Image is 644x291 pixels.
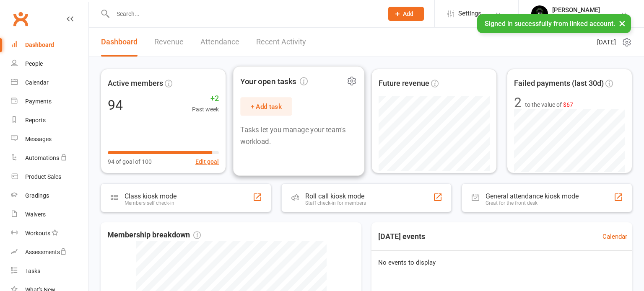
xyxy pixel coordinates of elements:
[11,54,88,73] a: People
[602,232,627,242] a: Calendar
[125,192,177,200] div: Class kiosk mode
[110,8,377,20] input: Search...
[615,14,630,32] button: ×
[154,28,184,57] a: Revenue
[25,136,52,142] div: Messages
[597,37,616,47] span: [DATE]
[25,192,49,199] div: Gradings
[525,100,573,109] span: to the value of
[240,75,308,88] span: Your open tasks
[11,186,88,205] a: Gradings
[11,92,88,111] a: Payments
[305,192,366,200] div: Roll call kiosk mode
[192,93,219,105] span: +2
[25,211,46,218] div: Waivers
[108,98,123,112] div: 94
[531,5,548,22] img: thumb_image1716960047.png
[11,224,88,243] a: Workouts
[563,101,573,108] span: $67
[125,200,177,206] div: Members self check-in
[458,4,481,23] span: Settings
[25,79,49,86] div: Calendar
[107,229,201,241] span: Membership breakdown
[305,200,366,206] div: Staff check-in for members
[25,268,40,274] div: Tasks
[25,41,54,48] div: Dashboard
[379,77,429,90] span: Future revenue
[195,157,219,166] button: Edit goal
[485,20,615,28] span: Signed in successfully from linked account.
[25,117,46,124] div: Reports
[552,6,608,14] div: [PERSON_NAME]
[25,60,43,67] div: People
[101,28,138,57] a: Dashboard
[11,36,88,54] a: Dashboard
[11,149,88,167] a: Automations
[108,77,163,90] span: Active members
[514,77,604,90] span: Failed payments (last 30d)
[11,262,88,281] a: Tasks
[11,167,88,186] a: Product Sales
[25,230,50,237] div: Workouts
[11,243,88,262] a: Assessments
[25,155,59,161] div: Automations
[11,73,88,92] a: Calendar
[486,200,579,206] div: Great for the front desk
[371,229,432,244] h3: [DATE] events
[11,205,88,224] a: Waivers
[240,97,292,116] button: + Add task
[108,157,152,166] span: 94 of goal of 100
[10,8,31,29] a: Clubworx
[403,10,413,17] span: Add
[256,28,306,57] a: Recent Activity
[486,192,579,200] div: General attendance kiosk mode
[25,173,61,180] div: Product Sales
[514,96,522,109] div: 2
[240,124,357,147] p: Tasks let you manage your team's workload.
[25,249,67,255] div: Assessments
[200,28,239,57] a: Attendance
[368,251,636,274] div: No events to display
[11,111,88,130] a: Reports
[192,105,219,114] span: Past week
[552,14,608,21] div: Soi 18 Muaythai Gym
[388,7,424,21] button: Add
[11,130,88,149] a: Messages
[25,98,52,105] div: Payments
